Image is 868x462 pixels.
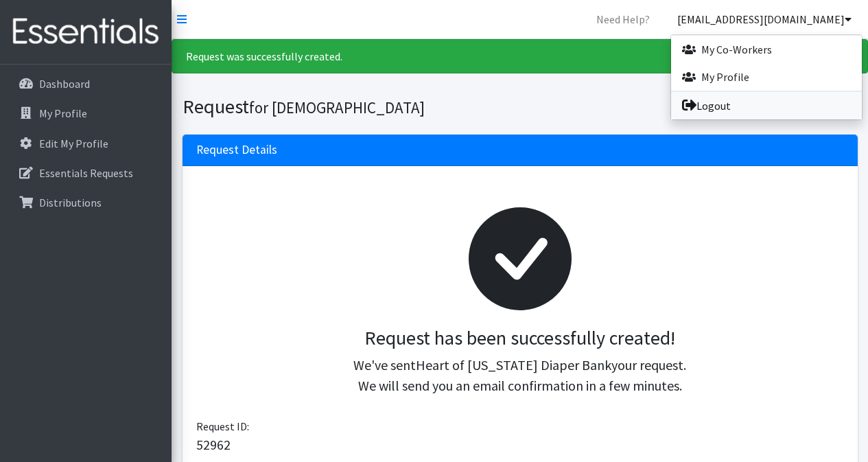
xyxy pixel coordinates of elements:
p: Edit My Profile [39,137,108,150]
p: Essentials Requests [39,166,133,180]
p: We've sent your request. We will send you an email confirmation in a few minutes. [207,355,833,396]
a: [EMAIL_ADDRESS][DOMAIN_NAME] [666,5,863,33]
a: Need Help? [585,5,661,33]
a: My Profile [5,100,166,127]
p: 52962 [196,435,844,455]
a: Logout [671,92,862,119]
p: My Profile [39,106,87,120]
span: Request ID: [196,419,249,433]
a: My Profile [671,63,862,91]
a: Distributions [5,189,166,216]
a: Dashboard [5,70,166,97]
a: Edit My Profile [5,130,166,157]
div: Request was successfully created. [172,39,868,73]
h1: Request [183,95,515,119]
small: for [DEMOGRAPHIC_DATA] [249,97,425,117]
a: Essentials Requests [5,159,166,187]
img: HumanEssentials [5,9,166,55]
h3: Request Details [196,143,277,157]
span: Heart of [US_STATE] Diaper Bank [416,356,611,373]
a: My Co-Workers [671,36,862,63]
p: Dashboard [39,77,90,91]
p: Distributions [39,196,102,209]
h3: Request has been successfully created! [207,327,833,350]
